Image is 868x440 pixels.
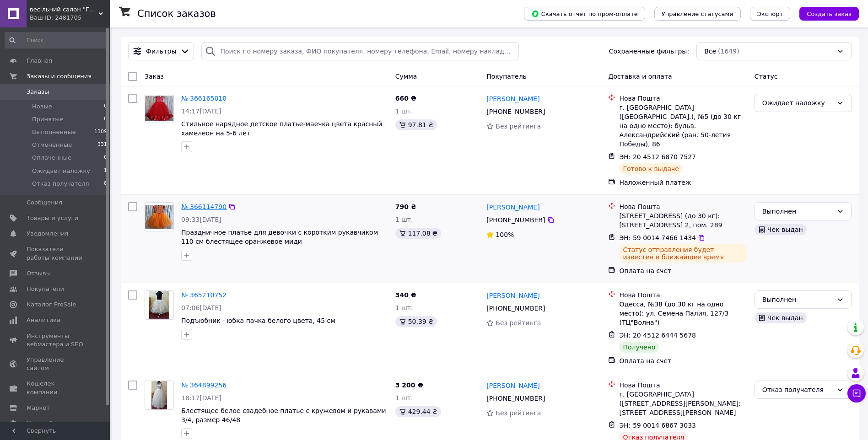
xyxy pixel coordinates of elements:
[762,98,833,108] div: Ожидает наложку
[395,107,413,115] span: 1 шт.
[619,381,747,390] div: Нова Пошта
[762,295,833,305] div: Выполнен
[181,229,378,245] a: Праздничное платье для девочки с коротким рукавчиком 110 см блестящее оранжевое миди
[32,167,90,175] span: Ожидает наложку
[762,385,833,395] div: Отказ получателя
[486,203,539,212] a: [PERSON_NAME]
[395,216,413,223] span: 1 шт.
[27,72,92,80] span: Заказы и сообщения
[755,224,807,235] div: Чек выдан
[395,381,423,389] span: 3 200 ₴
[145,290,174,320] a: Фото товару
[32,141,72,149] span: Отмененные
[104,115,107,123] span: 0
[395,203,416,210] span: 790 ₴
[30,14,110,22] div: Ваш ID: 2481705
[149,291,170,319] img: Фото товару
[395,119,437,130] div: 97.81 ₴
[27,300,76,309] span: Каталог ProSale
[97,141,107,149] span: 331
[807,11,852,17] span: Создать заказ
[395,228,441,239] div: 117.08 ₴
[27,285,64,293] span: Покупатели
[94,128,107,136] span: 1309
[104,154,107,162] span: 0
[654,7,741,21] button: Управление статусами
[619,94,747,103] div: Нова Пошта
[608,73,672,80] span: Доставка и оплата
[145,96,173,121] img: Фото товару
[496,231,514,238] span: 100%
[486,305,545,312] span: [PHONE_NUMBER]
[486,216,545,224] span: [PHONE_NUMBER]
[27,356,85,372] span: Управление сайтом
[181,216,221,223] span: 09:33[DATE]
[619,211,747,230] div: [STREET_ADDRESS] (до 30 кг): [STREET_ADDRESS] 2, пом. 289
[181,203,226,210] a: № 366114790
[755,312,807,323] div: Чек выдан
[395,95,416,102] span: 660 ₴
[181,394,221,402] span: 18:17[DATE]
[5,32,108,48] input: Поиск
[619,332,696,339] span: ЭН: 20 4512 6444 5678
[104,102,107,111] span: 0
[27,245,85,262] span: Показатели работы компании
[486,381,539,390] a: [PERSON_NAME]
[619,234,696,241] span: ЭН: 59 0014 7466 1434
[201,42,519,60] input: Поиск по номеру заказа, ФИО покупателя, номеру телефона, Email, номеру накладной
[145,381,174,410] a: Фото товару
[619,266,747,275] div: Оплата на счет
[486,94,539,103] a: [PERSON_NAME]
[145,202,174,231] a: Фото товару
[619,290,747,300] div: Нова Пошта
[137,8,216,19] h1: Список заказов
[847,384,866,402] button: Чат с покупателем
[181,304,221,311] span: 07:06[DATE]
[27,88,49,96] span: Заказы
[104,180,107,188] span: 8
[27,57,52,65] span: Главная
[486,291,539,300] a: [PERSON_NAME]
[662,11,733,17] span: Управление статусами
[619,103,747,149] div: г. [GEOGRAPHIC_DATA] ([GEOGRAPHIC_DATA].), №5 (до 30 кг на одно место): бульв. Александрийский (р...
[27,332,85,349] span: Инструменты вебмастера и SEO
[496,123,541,130] span: Без рейтинга
[395,73,417,80] span: Сумма
[145,94,174,123] a: Фото товару
[27,214,78,222] span: Товары и услуги
[181,107,221,115] span: 14:17[DATE]
[32,102,52,111] span: Новые
[799,7,859,21] button: Создать заказ
[755,73,778,80] span: Статус
[750,7,790,21] button: Экспорт
[395,316,437,327] div: 50.39 ₴
[32,115,64,123] span: Принятые
[27,269,51,278] span: Отзывы
[32,128,76,136] span: Выполненные
[757,11,783,17] span: Экспорт
[718,48,739,55] span: (1649)
[531,10,638,18] span: Скачать отчет по пром-оплате
[609,47,689,56] span: Сохраненные фильтры:
[619,244,747,263] div: Статус отправления будет известен в ближайшее время
[619,202,747,211] div: Нова Пошта
[27,316,60,324] span: Аналитика
[181,120,383,137] a: Стильное нарядное детское платье-маечка цвета красный хамелеон на 5-6 лет
[486,73,527,80] span: Покупатель
[619,178,747,187] div: Наложенный платеж
[181,381,226,389] a: № 364899256
[27,230,68,238] span: Уведомления
[27,199,62,207] span: Сообщения
[27,404,50,412] span: Маркет
[145,205,173,229] img: Фото товару
[32,154,71,162] span: Оплаченные
[619,422,696,429] span: ЭН: 59 0014 6867 3033
[30,5,98,14] span: весільний салон "Галатея"
[181,95,226,102] a: № 366165010
[151,381,167,409] img: Фото товару
[704,47,716,56] span: Все
[395,304,413,311] span: 1 шт.
[145,73,164,80] span: Заказ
